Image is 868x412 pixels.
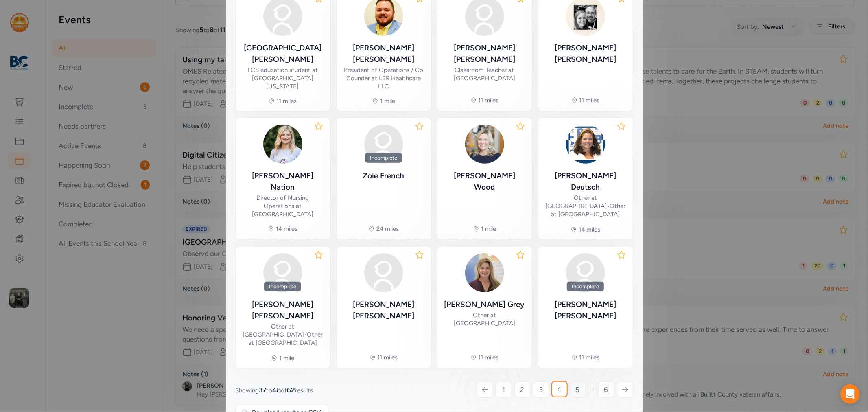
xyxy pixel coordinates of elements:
[263,125,302,164] img: oQjpI43sRaCmL27Nlc2N
[277,97,297,105] div: 11 miles
[545,170,626,193] div: [PERSON_NAME] Deutsch
[279,354,294,362] div: 1 mile
[465,125,504,164] img: 8krCRmkTCex6UBcgrCfA
[576,385,580,394] span: 5
[276,225,297,233] div: 14 miles
[479,353,499,362] div: 11 miles
[533,381,549,398] a: 3
[343,66,424,90] div: President of Operations / Co Counder at LER Healthcare LLC
[264,282,301,291] div: Incomplete
[545,299,626,322] div: [PERSON_NAME] [PERSON_NAME]
[343,299,424,322] div: [PERSON_NAME] [PERSON_NAME]
[242,42,324,65] div: [GEOGRAPHIC_DATA] [PERSON_NAME]
[364,253,403,292] img: avatar38fbb18c.svg
[287,386,295,394] span: 62
[304,331,307,338] span: •
[444,66,525,82] div: Classroom Teacher at [GEOGRAPHIC_DATA]
[579,353,600,362] div: 11 miles
[496,381,512,398] a: 1
[579,96,600,104] div: 11 miles
[242,66,324,90] div: FCS education student at [GEOGRAPHIC_DATA][US_STATE]
[363,170,404,182] div: Zoie French
[378,353,398,362] div: 11 miles
[236,385,313,395] span: Showing to of results
[444,311,525,327] div: Other at [GEOGRAPHIC_DATA]
[514,381,531,398] a: 2
[273,386,281,394] span: 48
[598,381,614,398] a: 6
[465,253,504,292] img: GF0d1w51T2yK1VOuxvQl
[242,322,324,347] div: Other at [GEOGRAPHIC_DATA] Other at [GEOGRAPHIC_DATA]
[479,96,499,104] div: 11 miles
[520,385,525,394] span: 2
[380,97,395,105] div: 1 mile
[557,384,562,394] span: 4
[242,194,324,218] div: Director of Nursing Operations at [GEOGRAPHIC_DATA]
[502,385,505,394] span: 1
[242,170,324,193] div: [PERSON_NAME] Nation
[570,381,586,398] a: 5
[365,153,402,163] div: Incomplete
[840,384,860,404] div: Open Intercom Messenger
[566,125,605,164] img: FsOKfAHQf662n4RXAKVA
[545,42,626,65] div: [PERSON_NAME] [PERSON_NAME]
[607,202,610,210] span: •
[579,226,600,234] div: 14 miles
[545,194,626,218] div: Other at [GEOGRAPHIC_DATA] Other at [GEOGRAPHIC_DATA]
[444,170,525,193] div: [PERSON_NAME] Wood
[566,253,605,292] img: avatar38fbb18c.svg
[343,42,424,65] div: [PERSON_NAME] [PERSON_NAME]
[444,42,525,65] div: [PERSON_NAME] [PERSON_NAME]
[604,385,608,394] span: 6
[263,253,302,292] img: avatar38fbb18c.svg
[481,225,496,233] div: 1 mile
[567,282,604,291] div: Incomplete
[259,386,267,394] span: 37
[376,225,399,233] div: 24 miles
[242,299,324,322] div: [PERSON_NAME] [PERSON_NAME]
[444,299,525,310] div: [PERSON_NAME] Grey
[539,385,543,394] span: 3
[364,125,403,164] img: avatar38fbb18c.svg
